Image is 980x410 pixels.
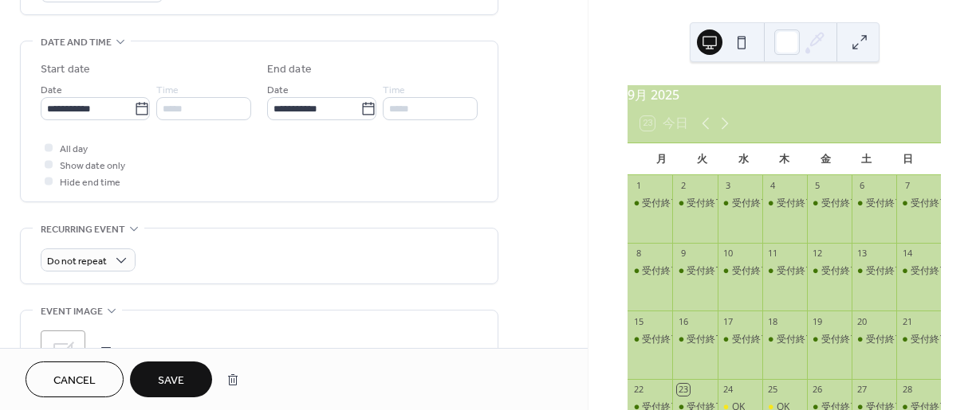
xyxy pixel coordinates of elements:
div: 12 [812,248,824,260]
div: 受付終了 [911,264,949,278]
div: 受付終了 [896,333,941,346]
div: 受付終了 [628,197,672,210]
div: 受付終了 [628,333,672,346]
div: 受付終了 [718,197,762,210]
div: 20 [856,315,868,327]
span: Date [41,82,62,99]
div: 受付終了 [807,197,852,210]
div: 受付終了 [732,333,770,346]
div: 受付終了 [687,197,725,210]
div: 受付終了 [911,333,949,346]
div: 受付終了 [852,333,896,346]
div: 6 [856,180,868,192]
div: 受付終了 [777,264,815,278]
span: Hide end time [60,174,120,191]
span: Recurring event [41,221,125,238]
div: 金 [805,143,846,175]
span: Do not repeat [47,252,107,271]
div: 8 [632,248,644,260]
div: Start date [41,61,90,78]
div: 受付終了 [777,333,815,346]
span: Cancel [53,373,96,389]
div: 23 [677,384,689,396]
div: 受付終了 [852,197,896,210]
div: 2 [677,180,689,192]
div: 受付終了 [821,333,860,346]
div: 受付終了 [852,264,896,278]
div: 27 [856,384,868,396]
div: 4 [767,180,779,192]
span: Time [156,82,179,99]
div: End date [267,61,312,78]
div: 受付終了 [642,264,680,278]
div: 9 [677,248,689,260]
div: 受付終了 [642,333,680,346]
div: 10 [722,248,734,260]
span: Date and time [41,34,112,51]
div: 25 [767,384,779,396]
span: Time [383,82,405,99]
div: 受付終了 [762,197,807,210]
div: 28 [901,384,913,396]
div: ; [41,330,85,375]
div: 24 [722,384,734,396]
div: 1 [632,180,644,192]
div: 17 [722,315,734,327]
span: Event image [41,303,103,320]
div: 7 [901,180,913,192]
div: 受付終了 [896,197,941,210]
div: 受付終了 [732,264,770,278]
div: 受付終了 [762,333,807,346]
div: 受付終了 [672,197,717,210]
span: Save [158,373,184,389]
div: 受付終了 [821,264,860,278]
div: 受付終了 [866,264,904,278]
div: 受付終了 [718,333,762,346]
button: Save [130,361,212,397]
div: 日 [887,143,928,175]
div: 受付終了 [672,264,717,278]
div: 受付終了 [911,197,949,210]
div: 18 [767,315,779,327]
div: 5 [812,180,824,192]
div: 受付終了 [732,197,770,210]
div: 19 [812,315,824,327]
div: 水 [722,143,764,175]
div: 受付終了 [866,197,904,210]
div: 受付終了 [807,264,852,278]
div: 木 [764,143,805,175]
div: 13 [856,248,868,260]
span: All day [60,141,88,158]
div: 11 [767,248,779,260]
span: Date [267,82,289,99]
div: 受付終了 [821,197,860,210]
div: 受付終了 [628,264,672,278]
div: 受付終了 [777,197,815,210]
div: 受付終了 [896,264,941,278]
div: 火 [682,143,723,175]
div: 受付終了 [687,264,725,278]
button: Cancel [26,361,124,397]
div: 3 [722,180,734,192]
div: 受付終了 [672,333,717,346]
div: 月 [640,143,682,175]
div: 22 [632,384,644,396]
div: 26 [812,384,824,396]
div: 受付終了 [866,333,904,346]
div: 受付終了 [642,197,680,210]
div: 15 [632,315,644,327]
div: 受付終了 [807,333,852,346]
div: 土 [846,143,888,175]
span: Show date only [60,158,125,174]
div: 16 [677,315,689,327]
div: 受付終了 [718,264,762,278]
div: 9月 2025 [628,85,941,104]
div: 受付終了 [687,333,725,346]
div: 受付終了 [762,264,807,278]
div: 21 [901,315,913,327]
div: 14 [901,248,913,260]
